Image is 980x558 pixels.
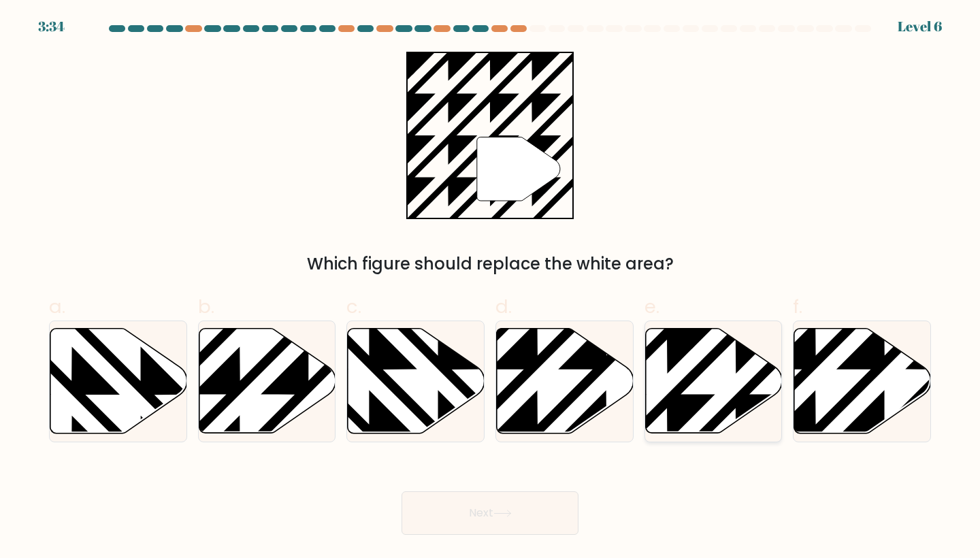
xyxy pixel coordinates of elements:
span: a. [49,293,65,320]
g: " [477,137,560,201]
div: Level 6 [898,16,942,37]
button: Next [402,491,578,535]
span: d. [495,293,512,320]
span: c. [346,293,361,320]
span: b. [198,293,214,320]
div: 3:34 [38,16,65,37]
span: e. [644,293,659,320]
span: f. [793,293,802,320]
div: Which figure should replace the white area? [57,252,923,276]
